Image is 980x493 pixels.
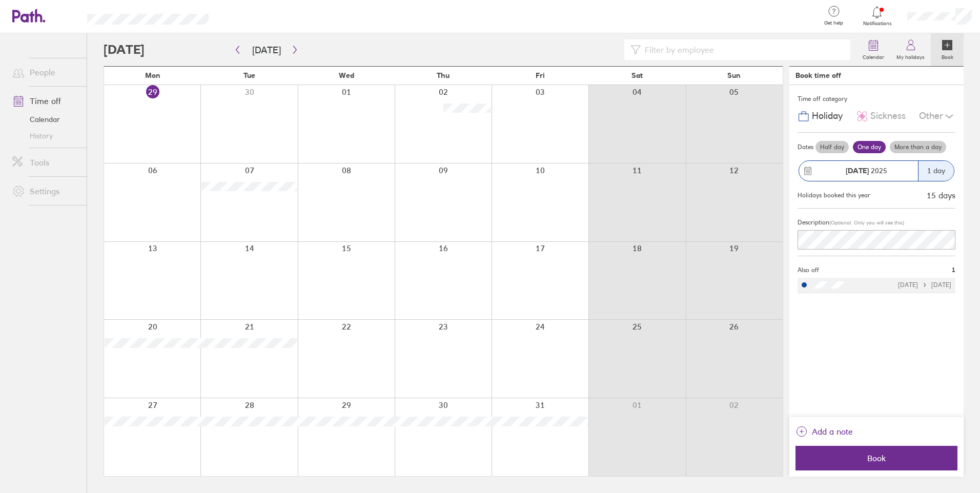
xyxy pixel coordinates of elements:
label: More than a day [890,141,946,153]
span: Holiday [812,111,843,121]
button: [DATE] [244,42,289,58]
label: One day [853,141,886,153]
a: My holidays [890,33,931,66]
span: 2025 [846,167,887,175]
span: Sun [727,71,741,79]
span: Sickness [870,111,906,121]
span: Mon [145,71,160,79]
label: Half day [815,141,849,153]
div: Other [919,107,955,126]
span: Book [803,454,950,463]
strong: [DATE] [846,166,869,175]
a: Settings [4,181,87,201]
span: Also off [798,266,819,274]
button: Book [795,446,957,470]
a: Tools [4,152,87,173]
span: Wed [339,71,354,79]
label: Calendar [856,51,890,60]
a: People [4,62,87,83]
span: (Optional. Only you will see this) [829,219,904,226]
span: Fri [536,71,545,79]
div: Holidays booked this year [798,192,870,199]
a: Book [931,33,964,66]
div: Time off category [798,91,955,107]
a: Calendar [4,111,87,128]
button: Add a note [795,423,853,440]
span: Get help [817,20,850,26]
div: 1 day [918,161,954,181]
div: [DATE] [DATE] [898,281,951,289]
button: [DATE] 20251 day [798,155,955,187]
span: Notifications [861,20,894,27]
input: Filter by employee [641,40,844,59]
span: Add a note [812,423,853,440]
a: Calendar [856,33,890,66]
a: History [4,128,87,144]
span: Tue [243,71,255,79]
div: 15 days [927,191,955,200]
span: Description [798,218,829,226]
label: My holidays [890,51,931,60]
a: Notifications [861,5,894,27]
span: Sat [631,71,643,79]
a: Time off [4,91,87,111]
div: Book time off [795,71,841,79]
span: Thu [437,71,450,79]
label: Book [935,51,959,60]
span: 1 [952,266,955,274]
span: Dates [798,143,813,151]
